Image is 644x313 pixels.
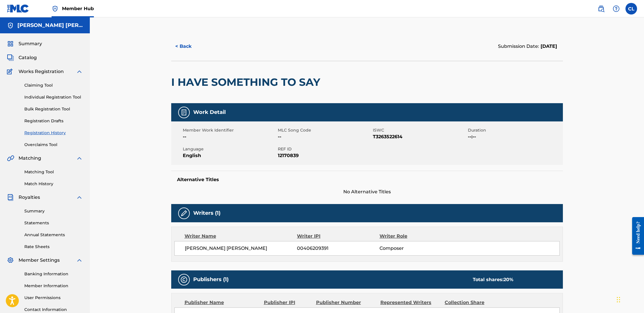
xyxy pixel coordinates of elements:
[180,109,187,116] img: Work Detail
[7,22,14,29] img: Accounts
[185,299,260,306] div: Publisher Name
[297,233,380,240] div: Writer IPI
[278,146,371,152] span: REF ID
[445,299,501,306] div: Collection Share
[316,299,376,306] div: Publisher Number
[503,277,513,282] span: 20 %
[24,169,83,175] a: Matching Tool
[76,68,83,75] img: expand
[539,43,557,49] span: [DATE]
[7,155,14,162] img: Matching
[19,68,64,75] span: Works Registration
[7,68,14,75] img: Works Registration
[183,152,276,159] span: English
[373,133,466,140] span: T3263522614
[7,194,14,201] img: Royalties
[498,43,557,50] div: Submission Date:
[193,210,220,216] h5: Writers (1)
[19,40,42,47] span: Summary
[76,257,83,264] img: expand
[628,212,644,260] iframe: Resource Center
[610,3,622,14] div: Help
[24,244,83,250] a: Rate Sheets
[24,130,83,136] a: Registration History
[76,194,83,201] img: expand
[17,22,83,29] h5: Christopher Lee Lewis
[180,210,187,217] img: Writers
[473,276,513,283] div: Total shares:
[24,220,83,226] a: Statements
[24,106,83,112] a: Bulk Registration Tool
[24,295,83,301] a: User Permissions
[177,177,557,183] h5: Alternative Titles
[185,233,297,240] div: Writer Name
[615,285,644,313] iframe: Chat Widget
[613,5,620,12] img: help
[264,299,312,306] div: Publisher IPI
[380,233,455,240] div: Writer Role
[171,76,323,89] h2: I HAVE SOMETHING TO SAY
[380,245,455,252] span: Composer
[62,5,94,12] span: Member Hub
[24,181,83,187] a: Match History
[7,40,42,47] a: SummarySummary
[24,142,83,148] a: Overclaims Tool
[625,3,637,14] div: User Menu
[598,5,605,12] img: search
[183,133,276,140] span: --
[19,54,37,61] span: Catalog
[52,5,59,12] img: Top Rightsholder
[373,127,466,133] span: ISWC
[193,276,229,283] h5: Publishers (1)
[19,194,40,201] span: Royalties
[183,146,276,152] span: Language
[185,245,297,252] span: [PERSON_NAME] [PERSON_NAME]
[171,188,563,195] span: No Alternative Titles
[193,109,226,116] h5: Work Detail
[171,39,206,54] button: < Back
[180,276,187,283] img: Publishers
[24,94,83,100] a: Individual Registration Tool
[24,271,83,277] a: Banking Information
[24,232,83,238] a: Annual Statements
[595,3,607,14] a: Public Search
[278,133,371,140] span: --
[7,257,14,264] img: Member Settings
[7,54,14,61] img: Catalog
[7,40,14,47] img: Summary
[278,127,371,133] span: MLC Song Code
[380,299,440,306] div: Represented Writers
[297,245,379,252] span: 00406209391
[7,54,37,61] a: CatalogCatalog
[468,127,561,133] span: Duration
[24,208,83,214] a: Summary
[24,307,83,313] a: Contact Information
[24,283,83,289] a: Member Information
[7,4,29,13] img: MLC Logo
[468,133,561,140] span: --:--
[19,257,60,264] span: Member Settings
[24,118,83,124] a: Registration Drafts
[617,291,620,308] div: Drag
[183,127,276,133] span: Member Work Identifier
[24,82,83,88] a: Claiming Tool
[76,155,83,162] img: expand
[278,152,371,159] span: 12170839
[19,155,41,162] span: Matching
